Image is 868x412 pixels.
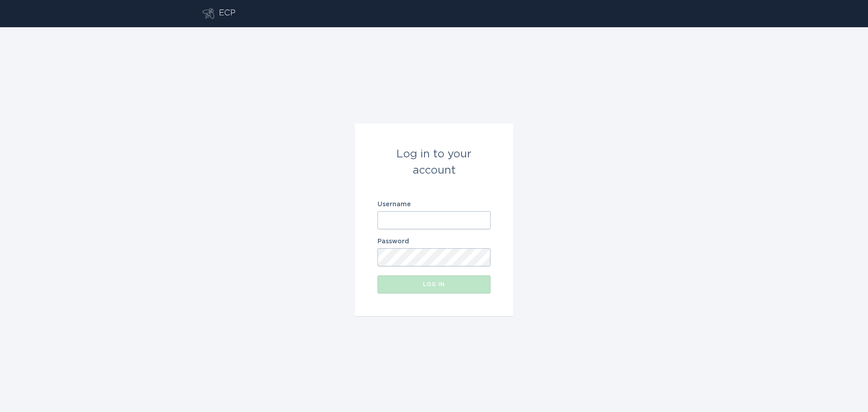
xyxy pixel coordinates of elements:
label: Password [377,238,491,245]
button: Go to dashboard [203,8,214,19]
label: Username [377,201,491,208]
div: ECP [219,8,236,19]
div: Log in [382,282,486,287]
div: Log in to your account [377,146,491,179]
button: Log in [377,275,491,294]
